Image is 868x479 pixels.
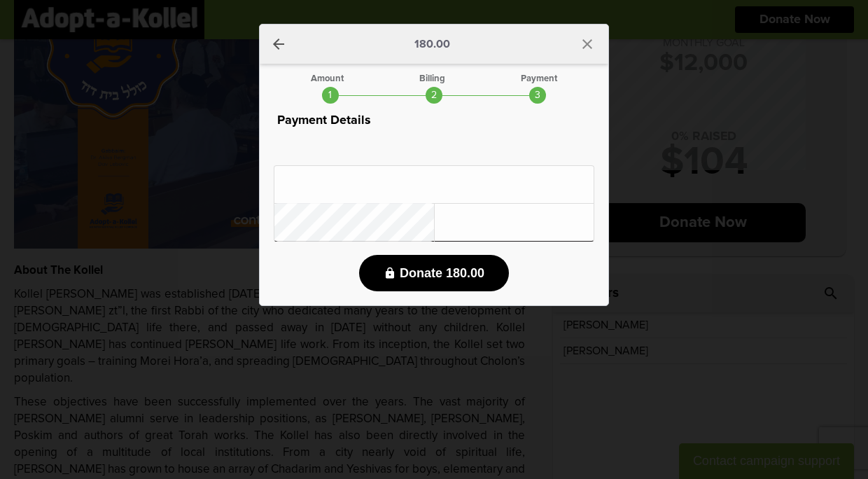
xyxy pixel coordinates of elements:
[311,74,344,83] div: Amount
[359,255,509,291] button: lock Donate 180.00
[521,74,557,83] div: Payment
[426,87,442,104] div: 2
[400,266,484,281] span: Donate 180.00
[419,74,445,83] div: Billing
[270,36,287,53] a: arrow_back
[384,267,396,279] i: lock
[414,39,450,50] p: 180.00
[529,87,546,104] div: 3
[274,111,594,130] p: Payment Details
[579,36,596,53] i: close
[322,87,339,104] div: 1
